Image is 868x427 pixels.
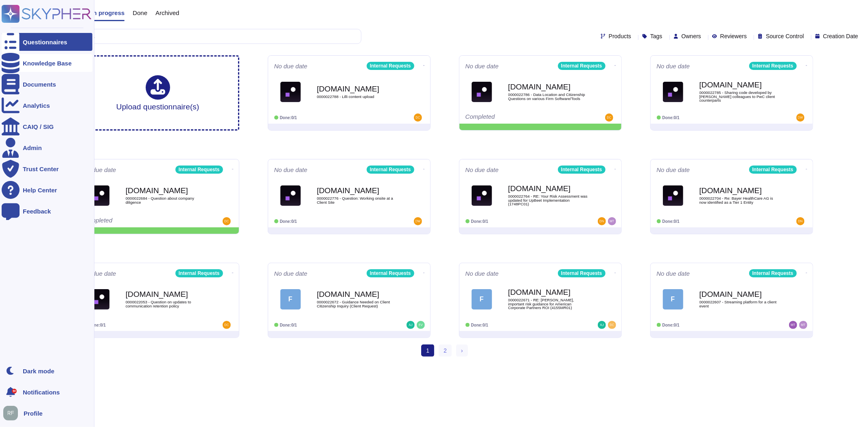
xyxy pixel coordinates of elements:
img: user [598,217,606,225]
span: 0000022764 - RE: Your Risk Assessment was updated for UpBeet Implementation (1748PC01) [508,194,590,206]
span: 0000022672 - Guidance Needed on Client Citizenship Inquiry (Client Request) [317,300,398,308]
span: Done: 0/1 [280,219,297,224]
span: No due date [657,63,690,69]
span: Profile [24,410,43,416]
div: F [663,289,683,309]
img: Logo [663,185,683,206]
div: Internal Requests [367,269,414,277]
span: No due date [83,270,116,277]
img: user [799,321,807,329]
b: [DOMAIN_NAME] [126,290,207,298]
span: Archived [155,10,179,16]
div: Help Center [23,187,57,193]
img: Logo [472,185,492,206]
span: Reviewers [720,33,747,39]
a: Analytics [2,96,92,114]
img: Logo [280,82,301,102]
div: Internal Requests [175,166,223,174]
span: Done: 0/1 [280,115,297,120]
span: Tags [650,33,662,39]
div: Trust Center [23,166,59,172]
span: Done: 0/1 [471,323,488,327]
div: Feedback [23,208,51,214]
img: user [223,321,231,329]
img: user [796,217,805,225]
img: user [223,217,231,225]
span: Done: 0/1 [471,219,488,224]
b: [DOMAIN_NAME] [317,290,398,298]
div: Documents [23,81,56,87]
span: Products [609,33,631,39]
div: Upload questionnaire(s) [116,75,199,111]
span: Done: 0/1 [662,219,680,224]
a: Knowledge Base [2,54,92,72]
a: CAIQ / SIG [2,118,92,135]
div: Internal Requests [749,166,797,174]
span: No due date [657,167,690,173]
div: Dark mode [23,368,55,374]
a: Feedback [2,202,92,220]
a: Trust Center [2,160,92,178]
img: user [796,113,805,122]
div: Knowledge Base [23,60,72,66]
span: Done: 0/1 [280,323,297,327]
div: Internal Requests [558,62,606,70]
img: user [3,406,18,420]
div: F [472,289,492,309]
span: No due date [466,63,499,69]
span: › [461,347,463,354]
div: Internal Requests [749,269,797,277]
span: Done: 0/1 [662,323,680,327]
b: [DOMAIN_NAME] [700,81,781,89]
span: No due date [83,167,116,173]
span: No due date [274,167,308,173]
span: 0000022704 - Re: Bayer HealthCare AG is now identified as a Tier 1 Entity [700,196,781,204]
div: 9+ [12,389,17,394]
div: Internal Requests [749,62,797,70]
div: Internal Requests [367,62,414,70]
a: Documents [2,75,92,93]
img: user [417,321,425,329]
img: Logo [89,185,109,206]
div: Admin [23,145,42,151]
span: 0000022607 - Streaming platform for a client event [700,300,781,308]
button: user [2,404,24,422]
div: CAIQ / SIG [23,124,54,130]
b: [DOMAIN_NAME] [317,85,398,93]
b: [DOMAIN_NAME] [700,187,781,194]
span: No due date [466,167,499,173]
div: F [280,289,301,309]
span: Done: 0/1 [662,115,680,120]
img: Logo [663,82,683,102]
img: Logo [89,289,109,309]
div: Analytics [23,102,50,109]
span: Notifications [23,389,60,395]
span: Done: 0/1 [89,323,106,327]
input: Search by keywords [32,29,361,44]
span: In progress [91,10,125,16]
div: Internal Requests [175,269,223,277]
div: Questionnaires [23,39,67,45]
span: 0000022786 - Data Location and Citizenship Questions on various Firm Software/Tools [508,93,590,100]
a: Admin [2,139,92,157]
img: user [414,217,422,225]
span: No due date [466,270,499,277]
b: [DOMAIN_NAME] [508,185,590,192]
span: 0000022671 - RE: [PERSON_NAME], important risk guidance for American Corporate Partners ROI (4155... [508,298,590,310]
span: 0000022053 - Question on updates to communication retention policy [126,300,207,308]
span: No due date [274,63,308,69]
span: 1 [421,344,434,357]
div: Internal Requests [558,269,606,277]
span: Owners [682,33,701,39]
img: Logo [280,185,301,206]
b: [DOMAIN_NAME] [317,187,398,194]
img: Logo [472,82,492,102]
span: Source Control [766,33,804,39]
b: [DOMAIN_NAME] [126,187,207,194]
img: user [407,321,415,329]
span: No due date [657,270,690,277]
img: user [605,113,613,122]
img: user [608,321,616,329]
a: 2 [439,344,452,357]
div: Internal Requests [367,166,414,174]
